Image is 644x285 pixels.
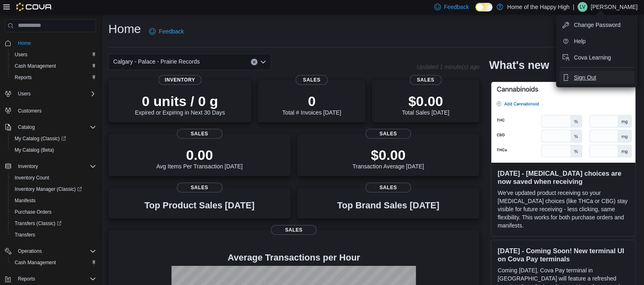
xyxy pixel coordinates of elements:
div: Lucas Van Grootheest [578,2,587,12]
h3: [DATE] - [MEDICAL_DATA] choices are now saved when receiving [498,169,629,186]
h1: Home [108,21,141,37]
div: Avg Items Per Transaction [DATE] [156,147,243,170]
button: Manifests [8,195,99,206]
span: Inventory [18,163,38,170]
span: Home [18,40,31,46]
span: Catalog [15,122,96,132]
img: Cova [16,3,53,11]
button: Sign Out [559,71,634,84]
button: Clear input [251,59,257,65]
span: Home [15,38,96,48]
span: My Catalog (Beta) [15,147,54,153]
button: Purchase Orders [8,206,99,218]
button: Cash Management [8,60,99,72]
button: Inventory [2,161,99,172]
span: Operations [18,248,42,254]
a: Transfers (Classic) [8,218,99,229]
button: Users [15,89,34,99]
span: Inventory Count [11,173,96,183]
span: Inventory [158,75,202,85]
span: Catalog [18,124,35,130]
span: Help [574,37,586,45]
p: Home of the Happy High [507,2,569,12]
span: Dark Mode [475,11,476,12]
h3: Top Product Sales [DATE] [145,201,255,210]
button: Open list of options [260,59,266,65]
span: Users [18,91,31,97]
span: Cash Management [15,259,56,266]
span: Feedback [444,3,469,11]
span: Cova Learning [574,53,611,62]
span: Change Password [574,21,620,29]
a: Cash Management [11,61,59,71]
p: 0 [282,93,341,109]
span: Sales [365,129,411,139]
span: Manifests [11,196,96,205]
a: Transfers [11,230,38,240]
h2: What's new [489,59,549,72]
span: Calgary - Palace - Prairie Records [113,57,200,66]
p: 0 units / 0 g [135,93,225,109]
a: Manifests [11,196,39,205]
a: My Catalog (Beta) [11,145,57,155]
button: Users [8,49,99,60]
button: Inventory Count [8,172,99,183]
p: $0.00 [402,93,449,109]
span: Cash Management [11,258,96,267]
span: Users [15,51,27,58]
span: Sign Out [574,73,596,82]
button: Reports [8,72,99,83]
p: [PERSON_NAME] [591,2,637,12]
h3: Top Brand Sales [DATE] [337,201,440,210]
span: Transfers [11,230,96,240]
p: Updated 1 minute(s) ago [417,64,479,70]
span: Reports [15,274,96,284]
div: Total Sales [DATE] [402,93,449,116]
span: Reports [15,74,32,81]
button: Change Password [559,18,634,31]
div: Total # Invoices [DATE] [282,93,341,116]
button: Operations [2,245,99,257]
span: My Catalog (Beta) [11,145,96,155]
button: Home [2,37,99,49]
button: Customers [2,104,99,116]
span: Reports [11,73,96,82]
h3: [DATE] - Coming Soon! New terminal UI on Cova Pay terminals [498,247,629,263]
button: Reports [15,274,38,284]
button: Cash Management [8,257,99,268]
span: Inventory [15,161,96,171]
input: Dark Mode [475,3,492,11]
span: Customers [15,105,96,115]
span: Purchase Orders [11,207,96,217]
span: Purchase Orders [15,209,52,215]
a: Users [11,50,31,60]
span: Sales [296,75,328,85]
div: Transaction Average [DATE] [352,147,424,170]
a: Inventory Manager (Classic) [11,184,85,194]
a: Customers [15,106,45,116]
h4: Average Transactions per Hour [115,253,473,263]
p: We've updated product receiving so your [MEDICAL_DATA] choices (like THCa or CBG) stay visible fo... [498,189,629,230]
p: 0.00 [156,147,243,163]
span: Cash Management [15,63,56,69]
a: Transfers (Classic) [11,219,65,228]
a: Purchase Orders [11,207,55,217]
p: | [573,2,574,12]
span: Transfers (Classic) [11,219,96,228]
span: Inventory Manager (Classic) [11,184,96,194]
span: Sales [409,75,442,85]
span: Customers [18,108,42,114]
a: My Catalog (Classic) [11,134,69,144]
button: Operations [15,246,45,256]
button: Catalog [15,122,38,132]
p: $0.00 [352,147,424,163]
button: Users [2,88,99,99]
button: Help [559,35,634,48]
div: Expired or Expiring in Next 30 Days [135,93,225,116]
span: Reports [18,276,35,282]
a: Inventory Manager (Classic) [8,183,99,195]
a: Feedback [146,23,187,40]
button: Cova Learning [559,51,634,64]
button: Catalog [2,122,99,133]
span: LV [580,2,585,12]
